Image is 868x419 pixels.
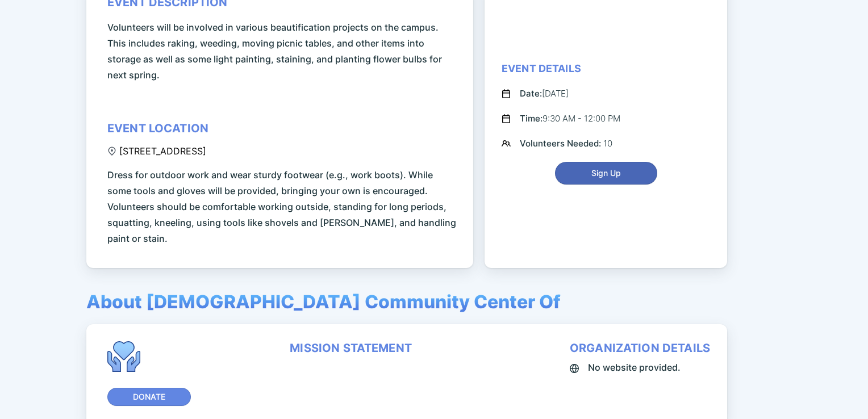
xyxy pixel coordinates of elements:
span: Sign Up [591,167,621,179]
div: Event Details [502,62,581,76]
span: Date: [520,88,542,99]
span: Volunteers will be involved in various beautification projects on the campus. This includes rakin... [107,19,456,83]
div: [DATE] [520,87,569,100]
div: event location [107,121,208,135]
span: Dress for outdoor work and wear sturdy footwear (e.g., work boots). While some tools and gloves w... [107,167,456,246]
button: Sign Up [555,162,657,185]
span: About [DEMOGRAPHIC_DATA] Community Center Of [86,291,561,313]
span: Volunteers Needed: [520,138,603,149]
div: [STREET_ADDRESS] [107,145,206,157]
span: No website provided. [588,359,681,375]
div: 9:30 AM - 12:00 PM [520,112,620,125]
button: Donate [107,388,191,406]
span: Donate [133,391,165,403]
div: mission statement [290,341,412,355]
div: 10 [520,137,612,150]
span: Time: [520,113,542,124]
div: organization details [570,341,710,355]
